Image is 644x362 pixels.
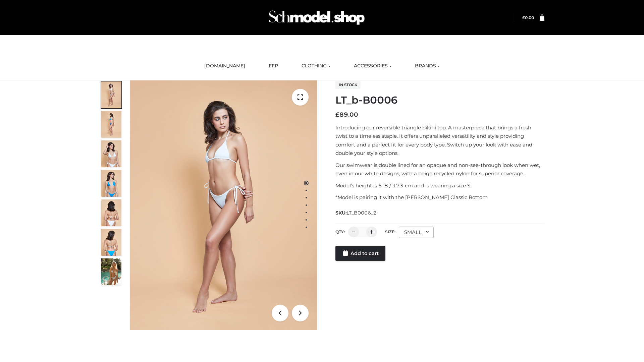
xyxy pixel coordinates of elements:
[264,59,283,73] a: FFP
[335,193,544,202] p: *Model is pairing it with the [PERSON_NAME] Classic Bottom
[335,181,544,190] p: Model’s height is 5 ‘8 / 173 cm and is wearing a size S.
[399,227,434,238] div: SMALL
[522,15,534,20] bdi: 0.00
[335,246,385,261] a: Add to cart
[297,59,335,73] a: CLOTHING
[101,111,121,138] img: ArielClassicBikiniTop_CloudNine_AzureSky_OW114ECO_2-scaled.jpg
[410,59,445,73] a: BRANDS
[101,229,121,256] img: ArielClassicBikiniTop_CloudNine_AzureSky_OW114ECO_8-scaled.jpg
[346,210,377,216] span: LT_B0006_2
[349,59,396,73] a: ACCESSORIES
[335,229,345,234] label: QTY:
[335,111,339,118] span: £
[335,123,544,158] p: Introducing our reversible triangle bikini top. A masterpiece that brings a fresh twist to a time...
[266,4,367,31] img: Schmodel Admin 964
[522,15,534,20] a: £0.00
[199,59,250,73] a: [DOMAIN_NAME]
[335,94,544,106] h1: LT_b-B0006
[101,170,121,197] img: ArielClassicBikiniTop_CloudNine_AzureSky_OW114ECO_4-scaled.jpg
[335,111,358,118] bdi: 89.00
[101,199,121,226] img: ArielClassicBikiniTop_CloudNine_AzureSky_OW114ECO_7-scaled.jpg
[385,229,395,234] label: Size:
[101,140,121,167] img: ArielClassicBikiniTop_CloudNine_AzureSky_OW114ECO_3-scaled.jpg
[335,209,377,217] span: SKU:
[335,81,361,89] span: In stock
[130,80,317,330] img: LT_b-B0006
[101,81,121,108] img: ArielClassicBikiniTop_CloudNine_AzureSky_OW114ECO_1-scaled.jpg
[522,15,525,20] span: £
[101,258,121,285] img: Arieltop_CloudNine_AzureSky2.jpg
[335,161,544,178] p: Our swimwear is double lined for an opaque and non-see-through look when wet, even in our white d...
